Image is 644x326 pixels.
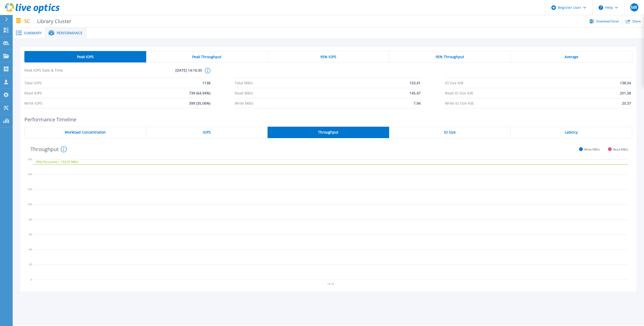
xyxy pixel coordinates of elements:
span: Read MB/s [235,88,253,98]
text: 40 [29,248,32,251]
span: 201.58 [620,88,631,98]
span: Summary [24,31,42,35]
text: 14:16 [328,282,335,286]
span: 20.37 [622,98,631,108]
span: Write IOPS [24,98,42,108]
span: Average [565,55,578,59]
text: 20 [29,263,32,266]
span: Peak IOPS Date & Time [24,68,113,78]
span: Download Excel [596,20,619,23]
h2: Performance Timeline [24,117,632,122]
span: Write MB/s [235,98,254,108]
span: IOPS [203,130,211,134]
span: [DATE] 14:16:30 [113,68,202,78]
span: 7.94 [414,98,421,108]
text: 140 [27,172,32,176]
text: 60 [29,233,32,236]
span: Workload Concentration [65,130,106,134]
span: Total MB/s [235,78,253,88]
span: Write IO Size KiB [445,98,473,108]
span: Library Cluster [34,18,72,24]
span: Peak Throughput [192,55,221,59]
span: 145.47 [409,88,421,98]
text: 100 [27,202,32,206]
span: 153.41 [409,78,421,88]
span: Read IO Size KiB [445,88,473,98]
span: 1138 [202,78,210,88]
span: Read IOPS [24,88,42,98]
text: 95th Percentile = 153.41 MB/s [36,160,78,164]
span: Latency [565,130,578,134]
text: 80 [29,218,32,221]
span: 95% Throughput [436,55,464,59]
text: 120 [27,187,32,191]
span: Write MB/s [584,148,600,151]
p: SC [24,18,72,24]
span: IO Size [444,130,456,134]
span: Throughput [318,130,338,134]
h4: Throughput [30,146,67,152]
span: Share [632,20,641,23]
span: IO Size KiB [445,78,463,88]
span: Peak IOPS [77,55,94,59]
span: 739 (64.94%) [189,88,210,98]
span: Total IOPS [24,78,42,88]
text: 160 [27,157,32,161]
span: 95% IOPS [320,55,336,59]
span: 399 (35.06%) [189,98,210,108]
span: MR [631,5,637,9]
span: Performance [57,31,82,35]
text: 0 [30,278,32,281]
span: Read MB/s [613,148,628,151]
span: 138.04 [620,78,631,88]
